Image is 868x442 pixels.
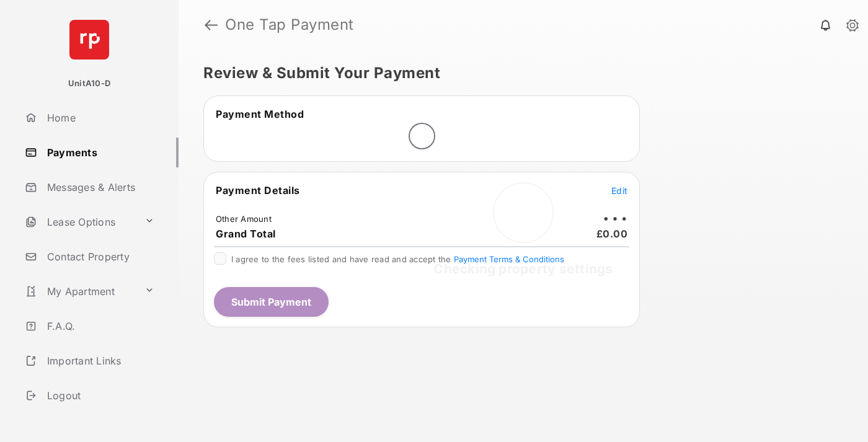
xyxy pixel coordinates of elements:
[20,346,159,376] a: Important Links
[20,138,179,167] a: Payments
[68,77,110,90] p: UnitA10-D
[20,172,179,202] a: Messages & Alerts
[20,242,179,272] a: Contact Property
[433,261,613,276] span: Checking property settings
[20,207,139,237] a: Lease Options
[69,20,109,60] img: svg+xml;base64,PHN2ZyB4bWxucz0iaHR0cDovL3d3dy53My5vcmcvMjAwMC9zdmciIHdpZHRoPSI2NCIgaGVpZ2h0PSI2NC...
[20,276,139,306] a: My Apartment
[20,381,179,410] a: Logout
[20,103,179,133] a: Home
[20,311,179,341] a: F.A.Q.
